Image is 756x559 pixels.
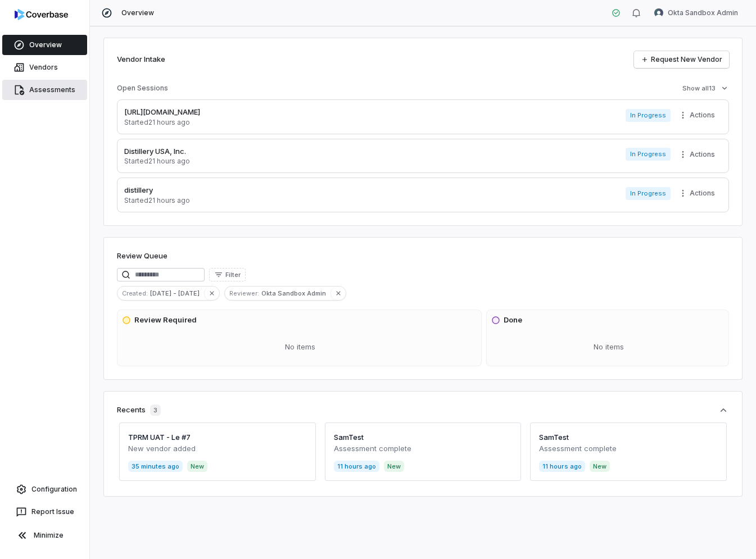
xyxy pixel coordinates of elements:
[124,185,190,196] p: distillery
[124,196,190,205] p: Started 21 hours ago
[539,433,569,442] a: SamTest
[15,9,68,20] img: logo-D7KZi-bG.svg
[117,54,165,65] h2: Vendor Intake
[31,485,77,494] span: Configuration
[675,185,722,202] button: More actions
[2,57,87,78] a: Vendors
[679,78,732,98] button: Show all13
[2,80,87,100] a: Assessments
[668,8,738,17] span: Okta Sandbox Admin
[122,333,479,362] div: No items
[261,288,331,298] span: Okta Sandbox Admin
[117,99,729,134] a: [URL][DOMAIN_NAME]Started21 hours agoIn ProgressMore actions
[150,405,161,416] span: 3
[29,85,75,94] span: Assessments
[675,146,722,163] button: More actions
[4,524,85,547] button: Minimize
[334,433,364,442] a: SamTest
[150,288,204,298] span: [DATE] - [DATE]
[31,507,74,516] span: Report Issue
[654,8,663,17] img: Okta Sandbox Admin avatar
[121,8,154,17] span: Overview
[626,148,671,161] span: In Progress
[626,109,671,122] span: In Progress
[634,51,729,68] a: Request New Vendor
[225,271,241,279] span: Filter
[117,251,168,262] h1: Review Queue
[225,288,261,298] span: Reviewer :
[117,288,150,298] span: Created :
[117,178,729,212] a: distilleryStarted21 hours agoIn ProgressMore actions
[675,107,722,124] button: More actions
[29,40,62,49] span: Overview
[117,139,729,174] a: Distillery USA, Inc.Started21 hours agoIn ProgressMore actions
[504,315,522,326] h3: Done
[128,433,191,442] a: TPRM UAT - Le #7
[648,4,745,21] button: Okta Sandbox Admin avatarOkta Sandbox Admin
[2,35,87,55] a: Overview
[29,63,58,72] span: Vendors
[117,84,168,93] h3: Open Sessions
[4,479,85,499] a: Configuration
[626,187,671,200] span: In Progress
[34,531,64,540] span: Minimize
[124,107,200,118] p: [URL][DOMAIN_NAME]
[124,118,200,127] p: Started 21 hours ago
[209,268,246,281] button: Filter
[4,502,85,522] button: Report Issue
[124,146,190,157] p: Distillery USA, Inc.
[491,333,726,362] div: No items
[124,157,190,166] p: Started 21 hours ago
[134,315,197,326] h3: Review Required
[117,405,729,416] button: Recents3
[117,405,161,416] div: Recents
